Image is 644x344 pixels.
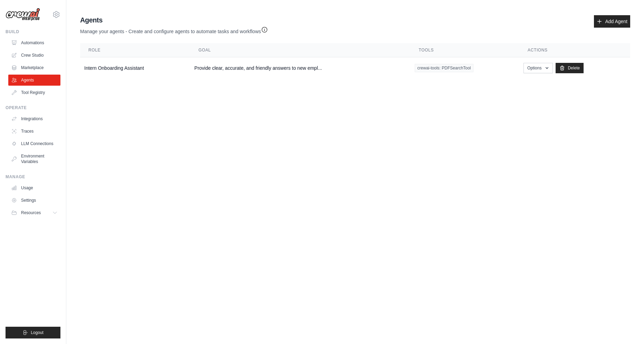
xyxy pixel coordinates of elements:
[6,174,60,180] div: Manage
[8,87,60,98] a: Tool Registry
[8,195,60,206] a: Settings
[31,330,44,335] span: Logout
[6,327,60,338] button: Logout
[8,75,60,86] a: Agents
[415,64,474,72] span: crewai-tools: PDFSearchTool
[594,15,630,28] a: Add Agent
[8,62,60,73] a: Marketplace
[190,57,411,79] td: Provide clear, accurate, and friendly answers to new empl...
[8,207,60,218] button: Resources
[519,43,630,57] th: Actions
[6,8,40,21] img: Logo
[8,113,60,124] a: Integrations
[80,15,268,25] h2: Agents
[80,25,268,35] p: Manage your agents - Create and configure agents to automate tasks and workflows
[556,63,584,73] a: Delete
[80,43,190,57] th: Role
[6,29,60,35] div: Build
[411,43,520,57] th: Tools
[21,210,41,216] span: Resources
[6,105,60,111] div: Operate
[8,50,60,61] a: Crew Studio
[8,151,60,167] a: Environment Variables
[80,57,190,79] td: Intern Onboarding Assistant
[8,126,60,137] a: Traces
[523,63,553,73] button: Options
[8,37,60,48] a: Automations
[190,43,411,57] th: Goal
[8,182,60,193] a: Usage
[8,138,60,149] a: LLM Connections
